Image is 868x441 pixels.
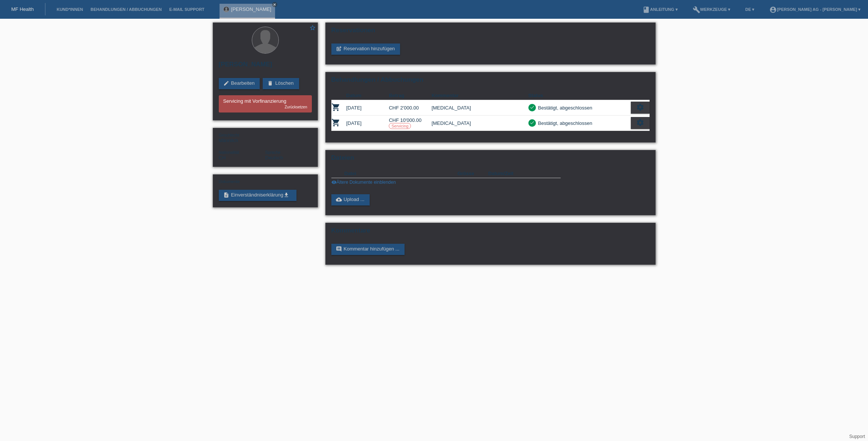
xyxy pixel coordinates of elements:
[389,115,432,131] td: CHF 10'000.00
[11,6,34,12] a: MF Health
[336,246,342,252] i: comment
[639,7,681,12] a: bookAnleitung ▾
[336,196,342,202] i: cloud_upload
[284,105,307,109] a: Zurücksetzen
[309,24,316,31] i: star_border
[283,192,289,198] i: get_app
[689,7,734,12] a: buildWerkzeuge ▾
[331,27,650,38] h2: Reservationen
[693,6,700,13] i: build
[273,3,277,6] i: close
[219,61,312,72] h2: [PERSON_NAME]
[331,244,405,255] a: commentKommentar hinzufügen ...
[636,103,644,111] i: settings
[336,46,342,52] i: post_add
[331,180,337,185] i: visibility
[528,91,631,100] th: Status
[742,7,758,12] a: DE ▾
[331,194,370,205] a: cloud_uploadUpload ...
[219,155,226,160] span: Schweiz
[219,132,265,143] div: Männlich
[263,78,299,89] a: deleteLöschen
[219,179,240,184] span: Dokumente
[223,192,229,198] i: description
[536,104,593,112] div: Bestätigt, abgeschlossen
[331,180,396,185] a: visibilityÄltere Dokumente einblenden
[219,95,312,112] div: Servicing mit Vorfinanzierung
[331,227,650,238] h2: Kommentare
[267,80,273,86] i: delete
[331,118,340,127] i: POSP00027051
[432,100,528,115] td: [MEDICAL_DATA]
[231,6,271,12] a: [PERSON_NAME]
[389,100,432,115] td: CHF 2'000.00
[219,190,296,201] a: descriptionEinverständniserklärungget_app
[346,100,389,115] td: [DATE]
[432,91,528,100] th: Kommentar
[389,91,432,100] th: Betrag
[331,43,400,55] a: post_addReservation hinzufügen
[331,154,650,165] h2: Dateien
[389,123,411,129] label: Servicing
[87,7,165,12] a: Behandlungen / Abbuchungen
[219,150,239,154] span: Nationalität
[219,78,260,89] a: editBearbeiten
[488,169,550,178] th: Datum/Zeit
[309,24,316,32] a: star_border
[265,150,281,154] span: Sprache
[849,434,865,439] a: Support
[536,119,593,127] div: Bestätigt, abgeschlossen
[530,120,535,125] i: check
[219,133,239,137] span: Geschlecht
[636,118,644,127] i: settings
[346,115,389,131] td: [DATE]
[457,169,488,178] th: Grösse
[346,91,389,100] th: Datum
[223,80,229,86] i: edit
[165,7,208,12] a: E-Mail Support
[272,2,277,7] a: close
[530,105,535,110] i: check
[344,169,457,178] th: Datei
[432,115,528,131] td: [MEDICAL_DATA]
[53,7,87,12] a: Kund*innen
[331,103,340,112] i: POSP00027050
[642,6,650,13] i: book
[769,6,777,13] i: account_circle
[331,76,650,87] h2: Behandlungen / Abbuchungen
[265,155,283,160] span: Deutsch
[766,7,864,12] a: account_circle[PERSON_NAME] AG - [PERSON_NAME] ▾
